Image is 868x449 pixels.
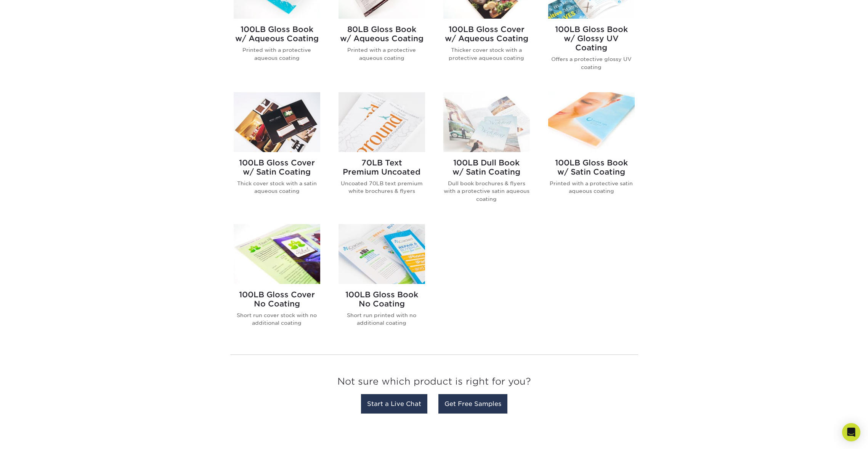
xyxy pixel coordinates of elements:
p: Printed with a protective satin aqueous coating [548,180,635,195]
h2: 80LB Gloss Book w/ Aqueous Coating [339,25,425,43]
p: Uncoated 70LB text premium white brochures & flyers [339,180,425,195]
h3: Not sure which product is right for you? [230,370,638,396]
h2: 100LB Gloss Book No Coating [339,290,425,308]
h2: 100LB Gloss Cover w/ Aqueous Coating [443,25,530,43]
h2: 100LB Gloss Cover w/ Satin Coating [234,158,320,176]
h2: 100LB Gloss Book w/ Satin Coating [548,158,635,176]
img: 70LB Text<br/>Premium Uncoated Brochures & Flyers [339,92,425,152]
img: 100LB Gloss Cover<br/>No Coating Brochures & Flyers [234,224,320,284]
p: Dull book brochures & flyers with a protective satin aqueous coating [443,180,530,203]
a: 100LB Dull Book<br/>w/ Satin Coating Brochures & Flyers 100LB Dull Bookw/ Satin Coating Dull book... [443,92,530,215]
a: 100LB Gloss Cover<br/>w/ Satin Coating Brochures & Flyers 100LB Gloss Coverw/ Satin Coating Thick... [234,92,320,215]
p: Printed with a protective aqueous coating [234,46,320,62]
img: 100LB Gloss Book<br/>w/ Satin Coating Brochures & Flyers [548,92,635,152]
p: Thicker cover stock with a protective aqueous coating [443,46,530,62]
p: Short run printed with no additional coating [339,311,425,327]
p: Printed with a protective aqueous coating [339,46,425,62]
p: Thick cover stock with a satin aqueous coating [234,180,320,195]
a: 100LB Gloss Book<br/>No Coating Brochures & Flyers 100LB Gloss BookNo Coating Short run printed w... [339,224,425,339]
img: 100LB Gloss Book<br/>No Coating Brochures & Flyers [339,224,425,284]
h2: 100LB Gloss Book w/ Aqueous Coating [234,25,320,43]
a: 100LB Gloss Book<br/>w/ Satin Coating Brochures & Flyers 100LB Gloss Bookw/ Satin Coating Printed... [548,92,635,215]
a: Get Free Samples [438,394,507,414]
h2: 100LB Gloss Cover No Coating [234,290,320,308]
a: 100LB Gloss Cover<br/>No Coating Brochures & Flyers 100LB Gloss CoverNo Coating Short run cover s... [234,224,320,339]
div: Open Intercom Messenger [842,423,860,441]
h2: 100LB Gloss Book w/ Glossy UV Coating [548,25,635,52]
a: 70LB Text<br/>Premium Uncoated Brochures & Flyers 70LB TextPremium Uncoated Uncoated 70LB text pr... [339,92,425,215]
a: Start a Live Chat [361,394,427,414]
h2: 70LB Text Premium Uncoated [339,158,425,176]
img: 100LB Dull Book<br/>w/ Satin Coating Brochures & Flyers [443,92,530,152]
img: 100LB Gloss Cover<br/>w/ Satin Coating Brochures & Flyers [234,92,320,152]
h2: 100LB Dull Book w/ Satin Coating [443,158,530,176]
iframe: Google Customer Reviews [2,426,65,446]
p: Short run cover stock with no additional coating [234,311,320,327]
p: Offers a protective glossy UV coating [548,55,635,71]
